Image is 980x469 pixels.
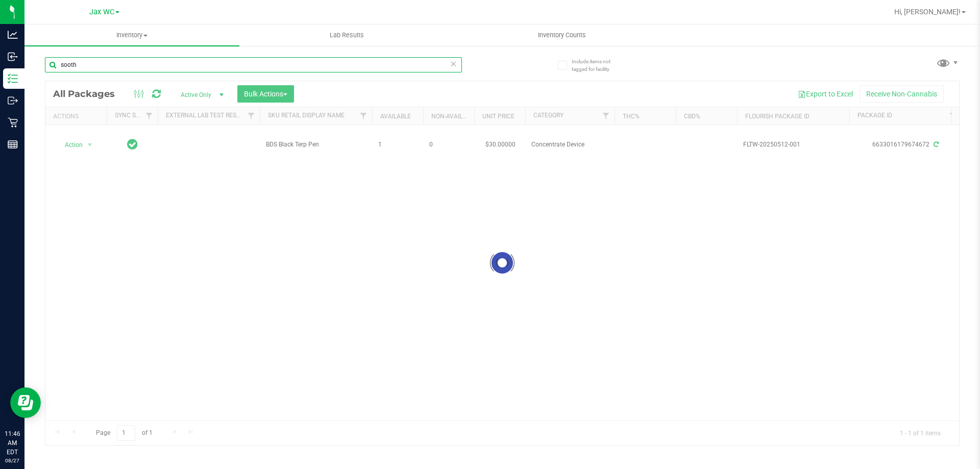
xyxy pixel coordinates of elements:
span: Clear [450,57,457,70]
input: Search Package ID, Item Name, SKU, Lot or Part Number... [45,57,462,72]
inline-svg: Inbound [8,52,18,62]
a: Inventory Counts [454,24,669,46]
p: 08/27 [5,457,20,464]
inline-svg: Analytics [8,30,18,40]
span: Inventory Counts [524,31,600,40]
inline-svg: Reports [8,139,18,150]
span: Inventory [24,31,239,40]
a: Lab Results [239,24,454,46]
span: Hi, [PERSON_NAME]! [894,8,961,16]
inline-svg: Inventory [8,73,18,84]
p: 11:46 AM EDT [5,429,20,457]
inline-svg: Outbound [8,95,18,106]
span: Lab Results [316,31,378,40]
iframe: Resource center [10,387,41,418]
a: Inventory [24,24,239,46]
span: Include items not tagged for facility [572,58,623,73]
span: Jax WC [89,8,114,16]
inline-svg: Retail [8,117,18,128]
